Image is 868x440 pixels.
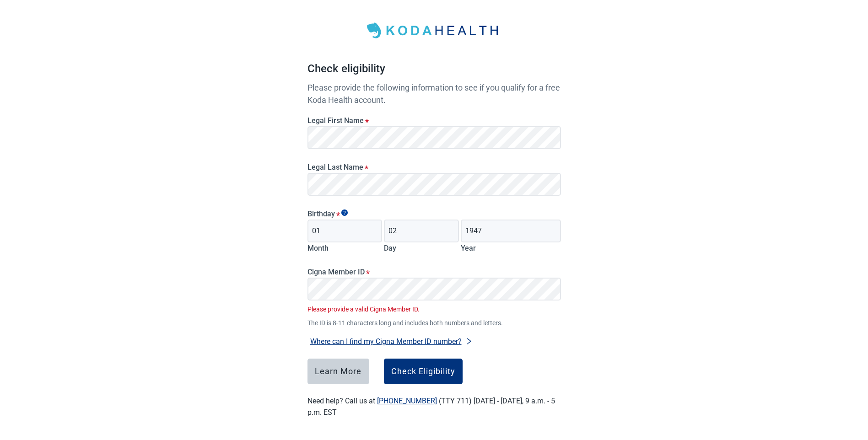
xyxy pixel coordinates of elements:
input: Birth month [307,220,383,242]
span: Please provide a valid Cigna Member ID. [307,304,561,314]
label: Legal First Name [307,116,561,125]
button: Check Eligibility [384,359,463,384]
input: Birth day [384,220,459,242]
label: Day [384,244,396,252]
label: Month [307,244,329,252]
button: Where can I find my Cigna Member ID number? [307,335,475,348]
h1: Check eligibility [307,60,561,81]
img: Koda Health [361,19,507,42]
label: Year [461,244,476,252]
div: Check Eligibility [391,367,455,376]
legend: Birthday [307,209,561,218]
div: Learn More [315,367,361,376]
a: [PHONE_NUMBER] [377,397,437,405]
span: Show tooltip [341,209,348,216]
span: right [465,338,473,345]
label: Legal Last Name [307,163,561,172]
p: Please provide the following information to see if you qualify for a free Koda Health account. [307,81,561,106]
label: Cigna Member ID [307,268,561,276]
label: Need help? Call us at (TTY 711) [DATE] - [DATE], 9 a.m. - 5 p.m. EST [307,397,555,417]
input: Birth year [461,220,561,242]
button: Learn More [307,359,369,384]
span: The ID is 8-11 characters long and includes both numbers and letters. [307,318,561,328]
